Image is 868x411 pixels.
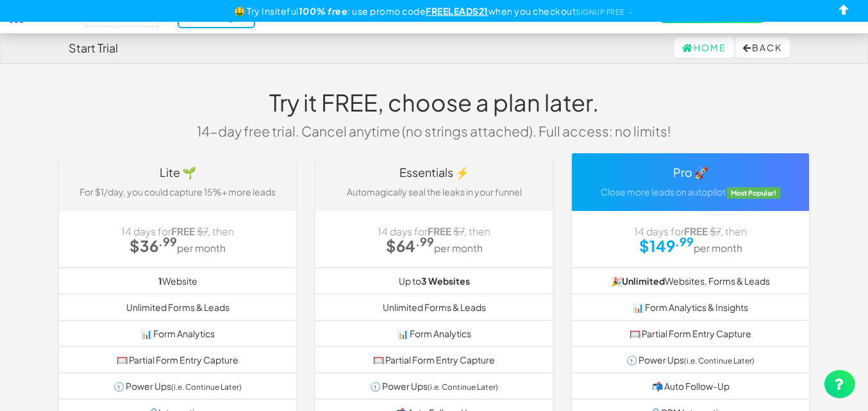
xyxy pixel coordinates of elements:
[129,236,177,255] strong: $36
[576,8,634,16] a: SIGNUP FREE →
[386,236,434,255] strong: $64
[59,320,296,347] li: 📊 Form Analytics
[572,294,809,321] li: 📊 Form Analytics & Insights
[601,186,726,197] span: Close more leads on autopilot
[735,37,790,58] button: Back
[69,166,287,179] h4: Lite 🌱
[69,42,118,55] h4: Start Trial
[572,373,809,399] li: 📬 Auto Follow-Up
[421,275,470,287] b: 3 Websites
[428,382,498,392] small: (i.e. Continue Later)
[634,225,747,237] span: 14 days for , then
[572,320,809,347] li: 🥅 Partial Form Entry Capture
[727,187,781,199] span: Most Popular!
[684,356,755,365] small: (i.e. Continue Later)
[378,225,490,237] span: 14 days for , then
[325,185,543,198] p: Automagically seal the leaks in your funnel
[171,225,195,237] strong: FREE
[177,242,226,254] small: per month
[171,382,242,392] small: (i.e. Continue Later)
[675,234,694,249] sup: .99
[187,122,681,140] p: 14-day free trial. Cancel anytime (no strings attached). Full access: no limits!
[684,225,708,237] strong: FREE
[315,373,553,399] li: 🕥 Power Ups
[315,294,553,321] li: Unlimited Forms & Leads
[415,234,434,249] sup: .99
[622,275,665,287] strong: Unlimited
[59,373,296,399] li: 🕥 Power Ups
[197,225,208,237] strike: $7
[315,320,553,347] li: 📊 Form Analytics
[59,294,296,321] li: Unlimited Forms & Leads
[434,242,483,254] small: per month
[315,267,553,294] li: Up to
[325,166,543,179] h4: Essentials ⚡
[158,275,162,287] b: 1
[158,234,177,249] sup: .99
[315,346,553,373] li: 🥅 Partial Form Entry Capture
[694,242,742,254] small: per month
[121,225,234,237] span: 14 days for , then
[572,346,809,373] li: 🕥 Power Ups
[426,5,488,17] u: FREELEADS21
[59,267,296,294] li: Website
[187,90,681,115] h1: Try it FREE, choose a plan later.
[299,5,348,17] b: 100% free
[674,37,734,58] a: Home
[428,225,451,237] strong: FREE
[581,166,799,179] h4: Pro 🚀
[453,225,464,237] strike: $7
[572,267,809,294] li: 🎉 Websites, Forms & Leads
[639,236,694,255] strong: $149
[69,185,287,198] p: For $1/day, you could capture 15%+ more leads
[710,225,721,237] strike: $7
[59,346,296,373] li: 🥅 Partial Form Entry Capture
